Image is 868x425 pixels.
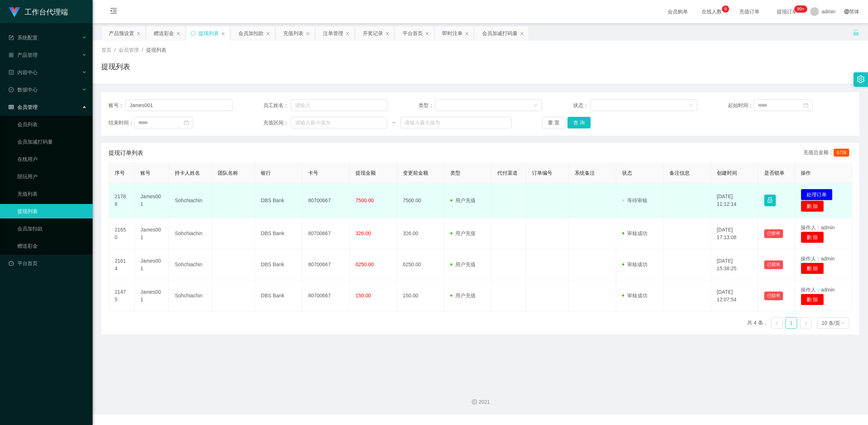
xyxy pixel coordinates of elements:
button: 查 询 [567,117,591,128]
a: 陪玩用户 [17,169,87,184]
span: 150.00 [356,293,371,298]
i: 图标: calendar [184,120,189,125]
span: 用户充值 [450,293,476,298]
span: 6250.00 [356,262,374,267]
span: 审核成功 [622,293,647,298]
a: 会员加减打码量 [17,135,87,149]
div: 提现列表 [199,26,219,40]
button: 删 除 [801,231,824,243]
span: 序号 [115,170,125,176]
span: 系统配置 [9,35,38,41]
div: 开奖记录 [363,26,383,40]
span: / [142,47,143,53]
div: 产品预设置 [109,26,134,40]
a: 图标: dashboard平台首页 [9,256,87,271]
i: 图标: close [306,31,310,36]
td: [DATE] 11:12:14 [711,183,758,218]
a: 会员列表 [17,117,87,132]
i: 图标: form [9,35,14,40]
span: 产品管理 [9,52,38,58]
a: 工作台代理端 [9,9,68,14]
sup: 1144 [794,5,807,13]
td: 150.00 [397,280,444,311]
h1: 工作台代理端 [25,0,68,24]
i: 图标: left [775,321,779,326]
span: 用户充值 [450,197,476,203]
i: 图标: table [9,105,14,110]
i: 图标: check-circle-o [9,87,14,92]
td: James001 [135,183,169,218]
span: 订单编号 [532,170,552,176]
li: 共 4 条， [747,317,768,329]
i: 图标: menu-fold [101,0,126,24]
td: 80700667 [302,218,350,249]
span: 等待审核 [622,197,647,203]
a: 1 [786,318,797,328]
span: 提现金额 [356,170,376,176]
span: 内容中心 [9,69,38,75]
span: 首页 [101,47,111,53]
span: 提现列表 [146,47,166,53]
i: 图标: close [425,31,429,36]
span: 类型： [418,102,435,109]
div: 即时注单 [442,26,463,40]
button: 已锁单 [764,229,783,238]
span: 银行 [261,170,271,176]
button: 已锁单 [764,260,783,269]
span: 起始时间： [728,102,753,109]
span: 用户充值 [450,262,476,267]
span: 326.00 [356,230,371,236]
td: DBS Bank [255,183,302,218]
i: 图标: close [520,31,524,36]
span: 提现订单列表 [109,149,143,157]
span: 状态： [573,102,590,109]
td: 21475 [109,280,135,311]
div: 赠送彩金 [154,26,174,40]
td: 21650 [109,218,135,249]
td: DBS Bank [255,280,302,311]
div: 10 条/页 [822,318,840,328]
button: 删 除 [801,200,824,212]
i: 图标: close [266,31,270,36]
span: ~ [387,119,400,127]
li: 下一页 [800,317,812,329]
td: [DATE] 17:13:08 [711,218,758,249]
i: 图标: down [689,103,693,108]
span: 会员管理 [9,104,38,110]
a: 赠送彩金 [17,239,87,253]
i: 图标: close [136,31,141,36]
td: 21614 [109,249,135,280]
button: 重 置 [542,117,565,128]
a: 会员加扣款 [17,221,87,236]
i: 图标: close [345,31,350,36]
i: 图标: calendar [803,103,808,108]
i: 图标: sync [191,31,196,36]
div: 会员加扣款 [238,26,264,40]
button: 删 除 [801,294,824,305]
td: 7500.00 [397,183,444,218]
td: [DATE] 15:38:25 [711,249,758,280]
span: 备注信息 [669,170,690,176]
span: 代付渠道 [497,170,518,176]
sup: 9 [722,5,729,13]
td: 80700667 [302,249,350,280]
td: DBS Bank [255,218,302,249]
td: [DATE] 12:07:54 [711,280,758,311]
input: 请输入最小值为 [291,117,387,128]
div: 平台首页 [403,26,423,40]
td: James001 [135,218,169,249]
i: 图标: global [844,9,849,14]
span: 提现订单 [773,9,801,14]
h1: 提现列表 [101,61,130,72]
li: 上一页 [771,317,783,329]
span: 6726 [834,149,849,157]
span: 审核成功 [622,230,647,236]
td: Sohchiachin [169,280,212,311]
input: 请输入 [291,99,387,111]
span: 用户充值 [450,230,476,236]
i: 图标: down [533,103,538,108]
p: 9 [724,5,727,13]
a: 充值列表 [17,187,87,201]
td: James001 [135,280,169,311]
span: 操作 [801,170,811,176]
